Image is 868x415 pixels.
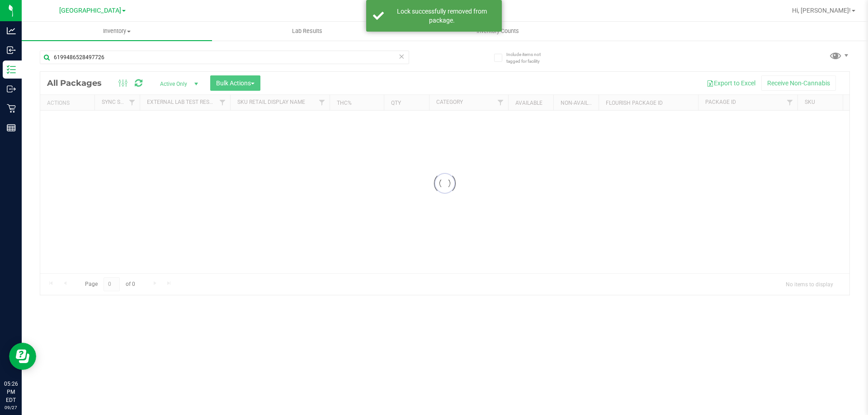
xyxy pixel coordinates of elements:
[280,27,335,35] span: Lab Results
[389,7,495,25] div: Lock successfully removed from package.
[4,404,18,411] p: 09/27
[22,22,212,41] a: Inventory
[59,7,121,14] span: [GEOGRAPHIC_DATA]
[40,51,409,64] input: Search Package ID, Item Name, SKU, Lot or Part Number...
[398,51,405,62] span: Clear
[212,22,402,41] a: Lab Results
[506,51,552,65] span: Include items not tagged for facility
[22,27,212,35] span: Inventory
[4,380,18,404] p: 05:26 PM EDT
[792,7,851,14] span: Hi, [PERSON_NAME]!
[7,84,16,93] inline-svg: Outbound
[7,123,16,132] inline-svg: Reports
[9,343,36,370] iframe: Resource center
[7,46,16,55] inline-svg: Inbound
[7,26,16,35] inline-svg: Analytics
[7,104,16,113] inline-svg: Retail
[7,65,16,74] inline-svg: Inventory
